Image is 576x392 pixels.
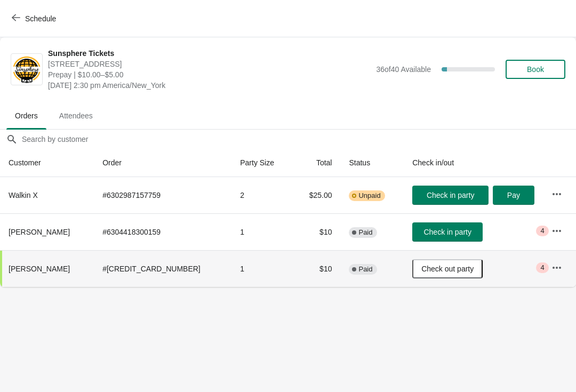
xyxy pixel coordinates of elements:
[51,106,101,125] span: Attendees
[527,65,544,74] span: Book
[404,149,542,177] th: Check in/out
[9,265,70,273] span: [PERSON_NAME]
[231,149,293,177] th: Party Size
[506,60,565,79] button: Book
[231,250,293,287] td: 1
[94,250,231,287] td: # [CREDIT_CARD_NUMBER]
[9,228,70,236] span: [PERSON_NAME]
[540,227,544,235] span: 4
[412,186,489,205] button: Check in party
[293,250,341,287] td: $10
[293,177,341,213] td: $25.00
[340,149,404,177] th: Status
[5,9,65,28] button: Schedule
[48,69,371,80] span: Prepay | $10.00–$5.00
[293,213,341,250] td: $10
[94,213,231,250] td: # 6304418300159
[94,149,231,177] th: Order
[231,213,293,250] td: 1
[293,149,341,177] th: Total
[21,130,576,149] input: Search by customer
[25,14,56,23] span: Schedule
[423,228,471,236] span: Check in party
[412,222,483,242] button: Check in party
[6,106,46,125] span: Orders
[48,48,371,59] span: Sunsphere Tickets
[507,191,520,199] span: Pay
[427,191,474,199] span: Check in party
[11,55,42,84] img: Sunsphere Tickets
[421,265,474,273] span: Check out party
[9,191,38,199] span: Walkin X
[358,191,380,200] span: Unpaid
[358,228,372,237] span: Paid
[540,263,544,272] span: 4
[358,265,372,274] span: Paid
[493,186,534,205] button: Pay
[48,59,371,69] span: [STREET_ADDRESS]
[231,177,293,213] td: 2
[412,259,483,278] button: Check out party
[94,177,231,213] td: # 6302987157759
[48,80,371,91] span: [DATE] 2:30 pm America/New_York
[376,65,431,74] span: 36 of 40 Available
